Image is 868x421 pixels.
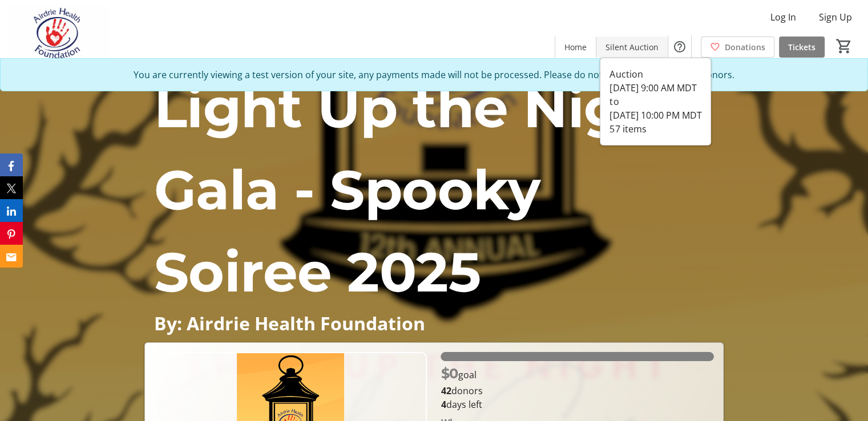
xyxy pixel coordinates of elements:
[441,363,476,384] p: goal
[441,398,446,411] span: 4
[441,352,713,361] div: 100% of fundraising goal reached
[701,37,774,58] a: Donations
[609,95,701,108] div: to
[564,41,587,53] span: Home
[7,5,108,62] img: Airdrie Health Foundation's Logo
[609,122,701,136] div: 57 items
[441,398,713,411] p: days left
[441,384,713,398] p: donors
[555,37,596,58] a: Home
[441,365,458,382] span: $0
[609,108,701,122] div: [DATE] 10:00 PM MDT
[819,10,852,24] span: Sign Up
[788,41,815,53] span: Tickets
[609,81,701,95] div: [DATE] 9:00 AM MDT
[761,8,805,26] button: Log In
[770,10,796,24] span: Log In
[834,36,854,56] button: Cart
[779,37,825,58] a: Tickets
[154,74,683,305] span: Light Up the Night Gala - Spooky Soiree 2025
[605,41,659,53] span: Silent Auction
[609,67,701,81] div: Auction
[441,384,451,397] b: 42
[810,8,861,26] button: Sign Up
[668,35,691,58] button: Help
[725,41,765,53] span: Donations
[596,37,668,58] a: Silent Auction
[154,313,714,333] p: By: Airdrie Health Foundation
